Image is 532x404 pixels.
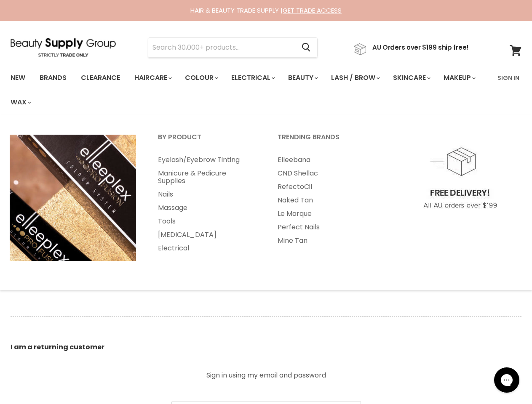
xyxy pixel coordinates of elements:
[179,69,223,87] a: Colour
[492,69,524,87] a: Sign In
[147,242,265,255] a: Electrical
[147,130,265,151] a: By Product
[267,130,385,151] a: Trending Brands
[147,201,265,215] a: Massage
[267,234,385,247] a: Mine Tan
[171,372,361,379] p: Sign in using my email and password
[267,167,385,180] a: CND Shellac
[11,342,104,352] b: I am a returning customer
[148,38,295,57] input: Search
[147,188,265,201] a: Nails
[75,69,126,87] a: Clearance
[283,6,342,15] a: GET TRADE ACCESS
[147,215,265,228] a: Tools
[267,153,385,167] a: Elleebana
[4,66,492,114] ul: Main menu
[4,93,36,111] a: Wax
[147,228,265,242] a: [MEDICAL_DATA]
[490,364,524,396] iframe: Gorgias live chat messenger
[267,153,385,247] ul: Main menu
[295,38,317,57] button: Search
[267,194,385,207] a: Naked Tan
[33,69,73,87] a: Brands
[267,221,385,234] a: Perfect Nails
[267,207,385,221] a: Le Marque
[128,69,177,87] a: Haircare
[4,69,32,87] a: New
[147,153,265,255] ul: Main menu
[148,37,318,58] form: Product
[282,69,323,87] a: Beauty
[225,69,280,87] a: Electrical
[147,167,265,188] a: Manicure & Pedicure Supplies
[267,180,385,194] a: RefectoCil
[147,153,265,167] a: Eyelash/Eyebrow Tinting
[325,69,385,87] a: Lash / Brow
[437,69,481,87] a: Makeup
[387,69,436,87] a: Skincare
